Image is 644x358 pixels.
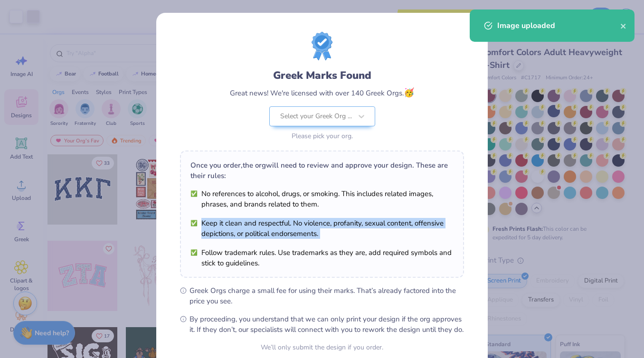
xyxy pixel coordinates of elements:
li: Follow trademark rules. Use trademarks as they are, add required symbols and stick to guidelines. [190,247,454,268]
div: Image uploaded [497,20,620,31]
button: close [620,20,627,31]
div: Once you order, the org will need to review and approve your design. These are their rules: [190,160,454,181]
div: Great news! We're licensed with over 140 Greek Orgs. [230,86,414,99]
img: License badge [312,32,332,60]
li: No references to alcohol, drugs, or smoking. This includes related images, phrases, and brands re... [190,188,454,209]
span: Greek Orgs charge a small fee for using their marks. That’s already factored into the price you see. [189,285,464,306]
div: Greek Marks Found [273,68,371,83]
div: We’ll only submit the design if you order. [261,342,383,352]
span: By proceeding, you understand that we can only print your design if the org approves it. If they ... [189,314,464,335]
li: Keep it clean and respectful. No violence, profanity, sexual content, offensive depictions, or po... [190,218,454,239]
span: 🥳 [404,87,414,98]
div: Please pick your org. [269,131,375,141]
